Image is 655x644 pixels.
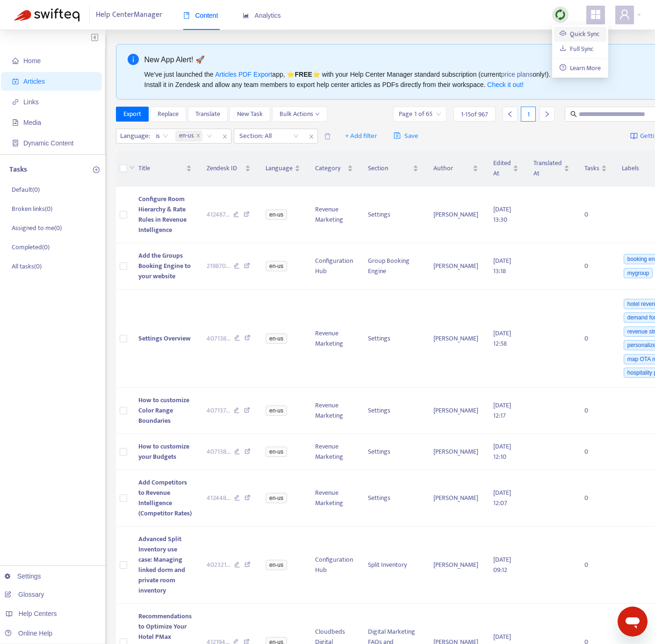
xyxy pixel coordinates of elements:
[266,447,287,457] span: en-us
[577,243,614,289] td: 0
[116,107,149,122] button: Export
[196,133,201,139] span: close
[12,204,52,214] p: Broken links ( 0 )
[577,151,614,187] th: Tasks
[207,261,230,271] span: 219870 ...
[308,470,360,527] td: Revenue Marketing
[426,289,486,388] td: [PERSON_NAME]
[360,151,426,187] th: Section
[12,140,19,146] span: container
[183,12,218,19] span: Content
[129,165,135,170] span: down
[93,166,100,173] span: plus-circle
[630,132,638,140] img: image-link
[544,111,550,117] span: right
[360,470,426,527] td: Settings
[138,163,184,174] span: Title
[394,130,418,142] span: Save
[183,12,190,19] span: book
[493,255,511,276] span: [DATE] 13:18
[207,560,230,570] span: 402321 ...
[577,470,614,527] td: 0
[195,109,220,119] span: Translate
[360,243,426,289] td: Group Booking Engine
[324,133,331,140] span: delete
[624,268,653,278] span: mygroup
[128,54,139,65] span: info-circle
[243,12,249,19] span: area-chart
[207,447,230,457] span: 407138 ...
[487,81,524,88] a: Check it out!
[590,9,601,20] span: appstore
[426,470,486,527] td: [PERSON_NAME]
[526,151,577,187] th: Translated At
[280,109,320,119] span: Bulk Actions
[138,333,191,344] span: Settings Overview
[394,132,401,139] span: save
[207,210,230,220] span: 412487 ...
[266,261,287,271] span: en-us
[554,9,566,21] img: sync.dc5367851b00ba804db3.png
[493,400,511,421] span: [DATE] 12:17
[345,130,377,142] span: + Add filter
[426,434,486,470] td: [PERSON_NAME]
[426,151,486,187] th: Author
[338,129,384,144] button: + Add filter
[560,63,601,73] a: question-circleLearn More
[116,129,151,143] span: Language :
[426,527,486,604] td: [PERSON_NAME]
[96,6,162,24] span: Help Center Manager
[577,527,614,604] td: 0
[266,333,287,344] span: en-us
[426,187,486,243] td: [PERSON_NAME]
[461,109,488,119] span: 1 - 15 of 967
[533,158,562,179] span: Translated At
[493,441,511,462] span: [DATE] 12:10
[426,243,486,289] td: [PERSON_NAME]
[266,405,287,416] span: en-us
[12,78,19,85] span: account-book
[308,289,360,388] td: Revenue Marketing
[426,388,486,434] td: [PERSON_NAME]
[486,151,526,187] th: Edited At
[368,163,411,174] span: Section
[360,434,426,470] td: Settings
[493,204,511,225] span: [DATE] 13:30
[308,243,360,289] td: Configuration Hub
[433,163,471,174] span: Author
[9,164,27,175] p: Tasks
[14,8,79,22] img: Swifteq
[308,151,360,187] th: Category
[493,158,511,179] span: Edited At
[360,388,426,434] td: Settings
[308,187,360,243] td: Revenue Marketing
[12,223,62,233] p: Assigned to me ( 0 )
[360,187,426,243] td: Settings
[619,9,630,20] span: user
[501,71,533,78] a: price plans
[560,29,599,39] a: Quick Sync
[138,194,187,235] span: Configure Room Hierarchy & Rate Rules in Revenue Intelligence
[493,487,511,508] span: [DATE] 12:07
[19,610,57,617] span: Help Centers
[521,107,536,122] div: 1
[5,591,44,598] a: Glossary
[150,107,186,122] button: Replace
[23,119,41,126] span: Media
[493,328,511,349] span: [DATE] 12:58
[5,572,41,580] a: Settings
[138,477,192,519] span: Add Competitors to Revenue Intelligence (Competitor Rates)
[315,112,320,116] span: down
[138,441,189,462] span: How to customize your Budgets
[23,98,39,106] span: Links
[308,527,360,604] td: Configuration Hub
[230,107,270,122] button: New Task
[305,131,317,142] span: close
[207,163,244,174] span: Zendesk ID
[23,78,45,85] span: Articles
[618,607,648,637] iframe: Button to launch messaging window
[308,434,360,470] td: Revenue Marketing
[272,107,327,122] button: Bulk Actionsdown
[12,185,40,195] p: Default ( 0 )
[493,554,511,575] span: [DATE] 09:12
